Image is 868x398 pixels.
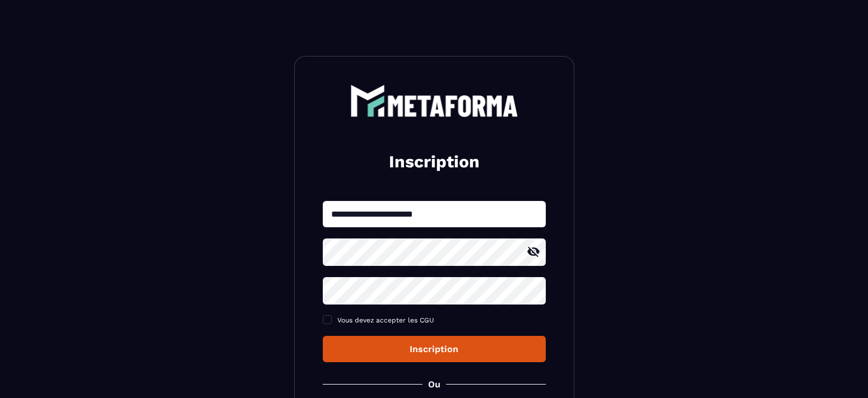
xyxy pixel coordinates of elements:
[336,151,532,173] h2: Inscription
[428,379,440,390] p: Ou
[323,336,546,362] button: Inscription
[323,85,546,117] a: logo
[337,316,434,324] span: Vous devez accepter les CGU
[332,344,537,354] div: Inscription
[350,85,518,117] img: logo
